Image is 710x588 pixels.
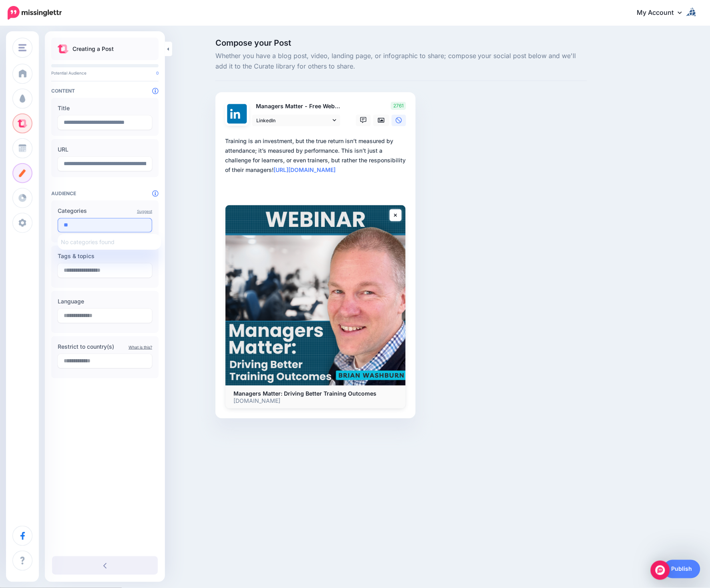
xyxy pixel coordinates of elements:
img: tab_keywords_by_traffic_grey.svg [81,46,87,53]
label: Restrict to country(s) [58,342,152,352]
span: 0 [156,71,159,75]
div: Domain: [DOMAIN_NAME] [21,21,88,27]
a: LinkedIn [252,115,340,126]
a: Publish [664,560,700,578]
a: My Account [629,3,698,23]
img: curate.png [58,44,68,53]
p: Managers Matter - Free Webinar [252,102,341,111]
img: logo_orange.svg [13,13,19,19]
div: Domain Overview [32,47,72,53]
b: Managers Matter: Driving Better Training Outcomes [233,390,376,397]
label: Title [58,103,152,113]
img: Managers Matter: Driving Better Training Outcomes [225,205,406,386]
p: Potential Audience [51,71,159,75]
div: Training is an investment, but the true return isn’t measured by attendance; it’s measured by per... [225,136,409,175]
div: v 4.0.25 [22,13,39,19]
img: Missinglettr [8,6,62,20]
label: URL [58,145,152,154]
h4: Content [51,88,159,94]
span: LinkedIn [256,116,331,125]
a: What is this? [129,345,152,350]
a: Suggest [137,209,152,214]
p: [DOMAIN_NAME] [233,397,398,404]
label: Categories [58,206,152,216]
div: Keywords by Traffic [90,47,132,53]
span: 2761 [391,102,406,110]
span: No categories found [61,238,115,245]
label: Language [58,297,152,306]
span: Compose your Post [215,39,587,47]
h4: Audience [51,190,159,196]
img: tab_domain_overview_orange.svg [23,46,30,53]
img: website_grey.svg [13,21,19,27]
img: menu.png [18,44,26,51]
div: Open Intercom Messenger [651,561,670,580]
p: Creating a Post [72,44,114,54]
span: Whether you have a blog post, video, landing page, or infographic to share; compose your social p... [215,51,587,72]
label: Tags & topics [58,251,152,261]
